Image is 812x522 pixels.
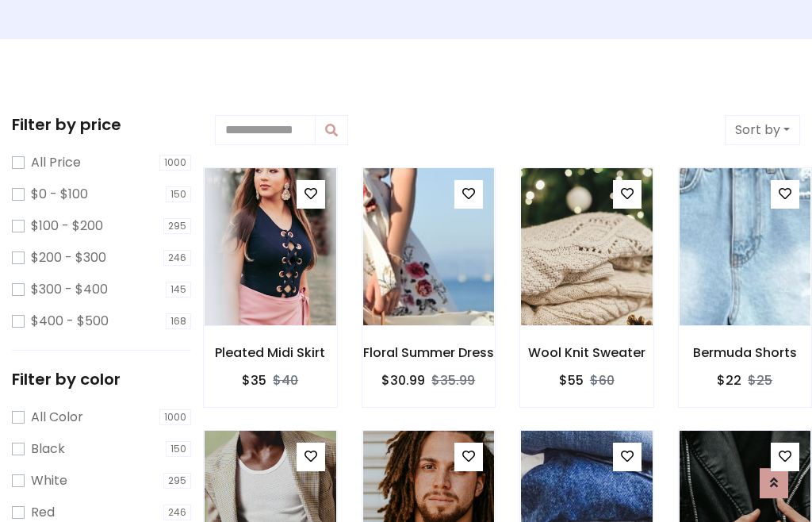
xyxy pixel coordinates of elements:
[242,373,266,388] h6: $35
[204,345,337,360] h6: Pleated Midi Skirt
[679,345,812,360] h6: Bermuda Shorts
[31,280,108,299] label: $300 - $400
[166,313,191,329] span: 168
[163,218,191,234] span: 295
[12,370,191,389] h5: Filter by color
[31,185,88,204] label: $0 - $100
[31,312,109,331] label: $400 - $500
[748,371,772,390] del: $25
[12,115,191,134] h5: Filter by price
[31,153,81,172] label: All Price
[362,345,496,360] h6: Floral Summer Dress
[725,115,800,145] button: Sort by
[31,248,106,267] label: $200 - $300
[159,409,191,425] span: 1000
[31,439,65,459] label: Black
[163,505,191,520] span: 246
[31,408,83,427] label: All Color
[381,373,425,388] h6: $30.99
[31,503,55,522] label: Red
[163,250,191,266] span: 246
[166,186,191,202] span: 150
[31,471,67,490] label: White
[273,371,298,390] del: $40
[590,371,615,390] del: $60
[717,373,741,388] h6: $22
[166,441,191,457] span: 150
[159,155,191,171] span: 1000
[431,371,475,390] del: $35.99
[166,282,191,297] span: 145
[163,473,191,489] span: 295
[520,345,653,360] h6: Wool Knit Sweater
[31,217,103,236] label: $100 - $200
[559,373,584,388] h6: $55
